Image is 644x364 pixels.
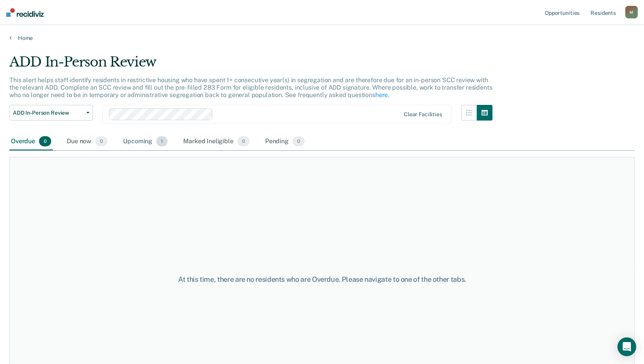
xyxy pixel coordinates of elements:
span: 0 [293,136,305,146]
a: here [375,91,388,99]
div: Marked Ineligible0 [182,133,251,150]
div: Pending0 [264,133,306,150]
a: Home [9,34,635,41]
div: Overdue0 [9,133,53,150]
span: 0 [237,136,250,146]
img: Recidiviz [6,8,44,17]
span: 0 [39,136,51,146]
p: This alert helps staff identify residents in restrictive housing who have spent 1+ consecutive ye... [9,76,492,99]
span: 1 [156,136,168,146]
div: Open Intercom Messenger [617,337,636,356]
span: ADD In-Person Review [13,110,83,116]
div: Upcoming1 [121,133,169,150]
div: Clear facilities [404,111,442,118]
div: ADD In-Person Review [9,54,492,76]
span: 0 [95,136,107,146]
button: M [625,6,638,18]
div: Due now0 [65,133,109,150]
button: ADD In-Person Review [9,105,93,121]
div: At this time, there are no residents who are Overdue. Please navigate to one of the other tabs. [166,275,478,284]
